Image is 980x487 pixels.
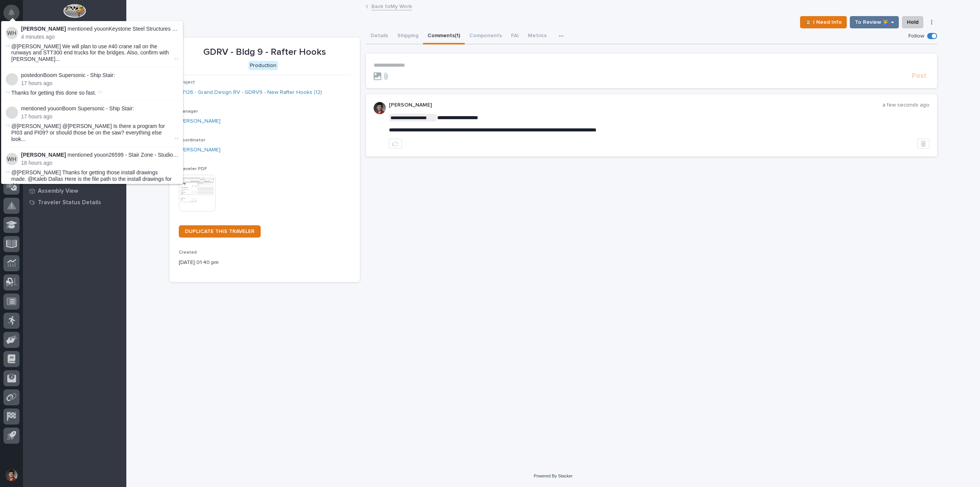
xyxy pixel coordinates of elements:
[179,80,195,85] span: Project
[523,28,551,44] button: Metrics
[366,28,393,44] button: Details
[11,123,173,142] span: @[PERSON_NAME] @[PERSON_NAME] Is there a program for PI03 and PI09? or should those be on the saw...
[62,105,132,112] a: Boom Supersonic - Ship Stair
[805,18,842,27] span: ⏳ I Need Info
[423,28,465,44] button: Comments (1)
[248,61,278,71] div: Production
[21,34,178,40] p: 4 minutes ago
[43,72,114,78] a: Boom Supersonic - Ship Stair
[21,113,178,120] p: 17 hours ago
[855,18,894,27] span: To Review 👨‍🏭 →
[6,153,18,165] img: Wynne Hochstetler
[11,90,96,96] span: Thanks for getting this done so fast.
[179,259,351,267] p: [DATE] 01:40 pm
[371,2,412,10] a: Back toMy Work
[21,80,178,87] p: 17 hours ago
[185,229,255,234] span: DUPLICATE THIS TRAVELER
[907,18,918,27] span: Hold
[109,26,379,32] a: Keystone Steel Structures - [PERSON_NAME] House Movers - [PERSON_NAME][GEOGRAPHIC_DATA] Cranes
[10,9,20,21] div: Notifications
[902,16,923,28] button: Hold
[21,160,178,166] p: 18 hours ago
[534,474,572,478] a: Powered By Stacker
[179,117,220,125] a: [PERSON_NAME]
[23,197,126,208] a: Traveler Status Details
[6,27,18,39] img: Weston Hochstetler
[11,43,173,62] span: @[PERSON_NAME] We will plan to use #40 crane rail on the runways and STT300 end trucks for the br...
[179,109,198,114] span: Manager
[917,139,929,149] button: Delete post
[38,188,78,195] p: Assembly View
[506,28,523,44] button: FAI
[374,102,386,114] img: ROij9lOReuV7WqYxWfnW
[21,26,178,32] p: mentioned you on :
[11,169,173,189] span: @[PERSON_NAME] Thanks for getting those install drawings made. @Kaleb Dallas Here is the file pat...
[389,102,882,108] p: [PERSON_NAME]
[21,152,66,158] strong: [PERSON_NAME]
[912,72,926,80] span: Post
[38,199,101,206] p: Traveler Status Details
[63,4,86,18] img: Workspace Logo
[179,138,205,143] span: Coordinator
[21,152,178,158] p: mentioned you on :
[908,33,924,39] p: Follow
[23,185,126,197] a: Assembly View
[109,152,237,158] a: 26599 - Stair Zone - Studio Blitz - Custom Switchback
[882,102,929,108] p: a few seconds ago
[179,146,220,154] a: [PERSON_NAME]
[3,467,20,483] button: users-avatar
[800,16,847,28] button: ⏳ I Need Info
[179,167,207,171] span: Traveler PDF
[179,225,261,238] a: DUPLICATE THIS TRAVELER
[465,28,506,44] button: Components
[179,250,197,255] span: Created
[909,72,929,80] button: Post
[3,5,20,21] button: Notifications
[393,28,423,44] button: Shipping
[850,16,899,28] button: To Review 👨‍🏭 →
[21,26,66,32] strong: [PERSON_NAME]
[179,47,351,58] p: GDRV - Bldg 9 - Rafter Hooks
[389,139,402,149] button: like this post
[179,89,322,97] a: 27126 - Grand Design RV - GDRV9 - New Rafter Hooks (12)
[21,105,178,112] p: mentioned you on :
[21,72,178,79] p: posted on :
